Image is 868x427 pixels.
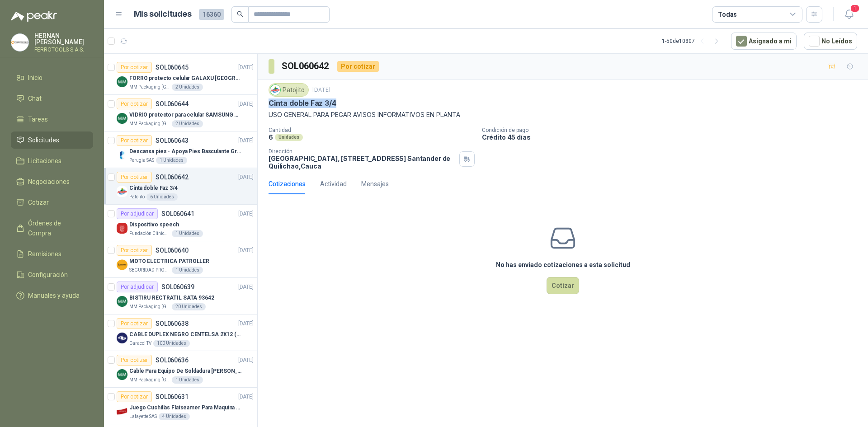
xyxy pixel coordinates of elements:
[156,174,189,180] p: SOL060642
[129,404,242,412] p: Juego Cuchillas Flatseamer Para Maquina de Coser
[269,148,456,155] p: Dirección
[156,247,189,253] p: SOL060640
[117,355,152,366] div: Por cotizar
[129,294,214,302] p: BISTIRU RECTRATIL SATA 93642
[129,413,157,420] p: Lafayette SAS
[129,303,170,310] p: MM Packaging [GEOGRAPHIC_DATA]
[134,8,192,21] h1: Mis solicitudes
[129,84,170,91] p: MM Packaging [GEOGRAPHIC_DATA]
[238,100,254,108] p: [DATE]
[28,197,49,207] span: Cotizar
[117,223,127,234] img: Company Logo
[28,73,42,83] span: Inicio
[104,95,257,131] a: Por cotizarSOL060644[DATE] Company LogoVIDRIO protector para celular SAMSUNG GALAXI A16 5GMM Pack...
[104,205,257,241] a: Por adjudicarSOL060641[DATE] Company LogoDispositivo speechFundación Clínica Shaio1 Unidades
[159,413,190,420] div: 4 Unidades
[34,33,93,45] p: HERNAN [PERSON_NAME]
[172,376,203,384] div: 1 Unidades
[117,62,152,73] div: Por cotizar
[11,90,93,107] a: Chat
[129,330,242,339] p: CABLE DUPLEX NEGRO CENTELSA 2X12 (COLOR NEGRO)
[238,210,254,218] p: [DATE]
[104,278,257,314] a: Por adjudicarSOL060639[DATE] Company LogoBISTIRU RECTRATIL SATA 93642MM Packaging [GEOGRAPHIC_DAT...
[28,218,85,238] span: Órdenes de Compra
[156,320,189,327] p: SOL060638
[172,230,203,237] div: 1 Unidades
[104,58,257,95] a: Por cotizarSOL060645[DATE] Company LogoFORRO protecto celular GALAXU [GEOGRAPHIC_DATA] A16 5GMM P...
[117,186,127,197] img: Company Logo
[269,99,336,108] p: Cinta doble Faz 3/4
[117,172,152,183] div: Por cotizar
[117,369,127,380] img: Company Logo
[153,340,190,347] div: 100 Unidades
[129,367,242,375] p: Cable Para Equipo De Soldadura [PERSON_NAME]
[11,131,93,149] a: Solicitudes
[731,33,797,50] button: Asignado a mi
[117,406,127,417] img: Company Logo
[237,11,243,17] span: search
[129,184,178,192] p: Cinta doble Faz 3/4
[117,318,152,329] div: Por cotizar
[172,267,203,274] div: 1 Unidades
[11,152,93,169] a: Licitaciones
[104,241,257,278] a: Por cotizarSOL060640[DATE] Company LogoMOTO ELECTRICA PATROLLERSEGURIDAD PROVISER LTDA1 Unidades
[496,260,630,270] h3: No has enviado cotizaciones a esta solicitud
[11,173,93,190] a: Negociaciones
[28,94,42,103] span: Chat
[28,249,61,259] span: Remisiones
[104,351,257,388] a: Por cotizarSOL060636[DATE] Company LogoCable Para Equipo De Soldadura [PERSON_NAME]MM Packaging [...
[161,211,194,217] p: SOL060641
[129,230,170,237] p: Fundación Clínica Shaio
[11,194,93,211] a: Cotizar
[238,63,254,72] p: [DATE]
[156,64,189,70] p: SOL060645
[482,133,864,141] p: Crédito 45 días
[269,127,475,133] p: Cantidad
[11,245,93,263] a: Remisiones
[117,208,158,219] div: Por adjudicar
[161,284,194,290] p: SOL060639
[238,393,254,401] p: [DATE]
[129,221,179,229] p: Dispositivo speech
[547,277,579,294] button: Cotizar
[117,150,127,160] img: Company Logo
[117,391,152,402] div: Por cotizar
[28,156,61,166] span: Licitaciones
[841,6,857,23] button: 1
[269,133,273,141] p: 6
[172,120,203,127] div: 2 Unidades
[129,257,209,266] p: MOTO ELECTRICA PATROLLER
[11,34,28,51] img: Company Logo
[28,135,59,145] span: Solicitudes
[270,85,280,95] img: Company Logo
[146,193,178,201] div: 6 Unidades
[482,127,864,133] p: Condición de pago
[129,120,170,127] p: MM Packaging [GEOGRAPHIC_DATA]
[156,157,187,164] div: 1 Unidades
[129,157,154,164] p: Perugia SAS
[117,245,152,256] div: Por cotizar
[172,84,203,91] div: 2 Unidades
[117,113,127,124] img: Company Logo
[238,246,254,255] p: [DATE]
[282,59,330,73] h3: SOL060642
[117,259,127,270] img: Company Logo
[11,69,93,86] a: Inicio
[104,131,257,168] a: Por cotizarSOL060643[DATE] Company LogoDescansa pies - Apoya Pies Basculante Graduable Ergonómico...
[199,9,224,20] span: 16360
[34,47,93,52] p: FERROTOOLS S.A.S.
[238,136,254,145] p: [DATE]
[238,356,254,365] p: [DATE]
[28,291,80,300] span: Manuales y ayuda
[117,296,127,307] img: Company Logo
[11,111,93,128] a: Tareas
[156,101,189,107] p: SOL060644
[117,135,152,146] div: Por cotizar
[117,99,152,109] div: Por cotizar
[269,83,309,97] div: Patojito
[28,270,68,280] span: Configuración
[337,61,379,72] div: Por cotizar
[804,33,857,50] button: No Leídos
[238,283,254,291] p: [DATE]
[312,86,330,94] p: [DATE]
